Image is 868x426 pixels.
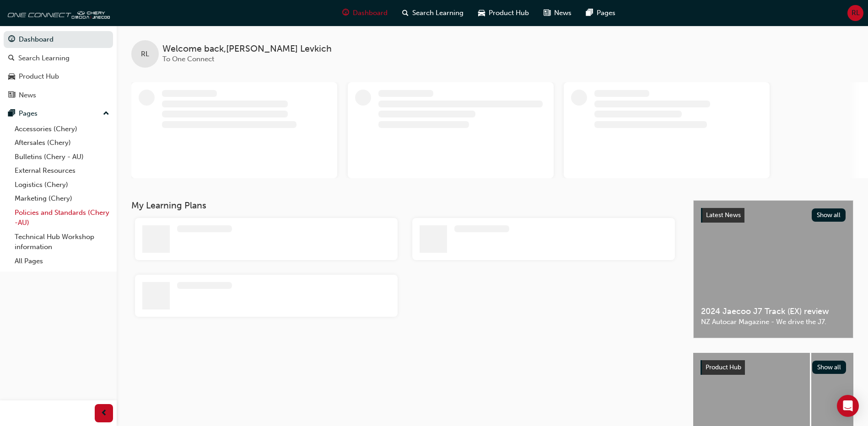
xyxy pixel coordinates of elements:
[8,73,15,81] span: car-icon
[554,8,571,18] span: News
[131,200,679,211] h3: My Learning Plans
[11,206,113,230] a: Policies and Standards (Chery -AU)
[8,91,15,100] span: news-icon
[4,87,113,104] a: News
[19,90,36,101] div: News
[11,136,113,150] a: Aftersales (Chery)
[4,31,113,48] a: Dashboard
[11,122,113,136] a: Accessories (Chery)
[402,7,409,19] span: search-icon
[847,5,863,21] button: RL
[4,105,113,122] button: Pages
[586,7,593,19] span: pages-icon
[8,36,15,44] span: guage-icon
[701,317,846,327] span: NZ Autocar Magazine - We drive the J7.
[162,55,214,63] span: To One Connect
[395,4,471,22] a: search-iconSearch Learning
[4,29,113,105] button: DashboardSearch LearningProduct HubNews
[701,360,846,375] a: Product HubShow all
[8,110,15,118] span: pages-icon
[706,211,741,219] span: Latest News
[471,4,536,22] a: car-iconProduct Hub
[4,50,113,67] a: Search Learning
[353,8,388,18] span: Dashboard
[4,68,113,85] a: Product Hub
[101,408,108,419] span: prev-icon
[11,254,113,268] a: All Pages
[597,8,615,18] span: Pages
[342,7,349,19] span: guage-icon
[701,306,846,317] span: 2024 Jaecoo J7 Track (EX) review
[837,395,859,417] div: Open Intercom Messenger
[11,230,113,254] a: Technical Hub Workshop information
[812,208,846,222] button: Show all
[489,8,529,18] span: Product Hub
[693,200,853,338] a: Latest NewsShow all2024 Jaecoo J7 Track (EX) reviewNZ Autocar Magazine - We drive the J7.
[11,164,113,178] a: External Resources
[579,4,623,22] a: pages-iconPages
[812,361,846,374] button: Show all
[11,150,113,164] a: Bulletins (Chery - AU)
[5,4,110,22] img: oneconnect
[536,4,579,22] a: news-iconNews
[18,53,70,64] div: Search Learning
[141,49,149,59] span: RL
[544,7,550,19] span: news-icon
[706,363,741,371] span: Product Hub
[8,54,15,63] span: search-icon
[478,7,485,19] span: car-icon
[103,108,109,120] span: up-icon
[11,178,113,192] a: Logistics (Chery)
[11,192,113,206] a: Marketing (Chery)
[852,8,860,18] span: RL
[701,208,846,223] a: Latest NewsShow all
[335,4,395,22] a: guage-iconDashboard
[162,44,332,54] span: Welcome back , [PERSON_NAME] Levkich
[19,71,59,82] div: Product Hub
[19,108,38,119] div: Pages
[412,8,464,18] span: Search Learning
